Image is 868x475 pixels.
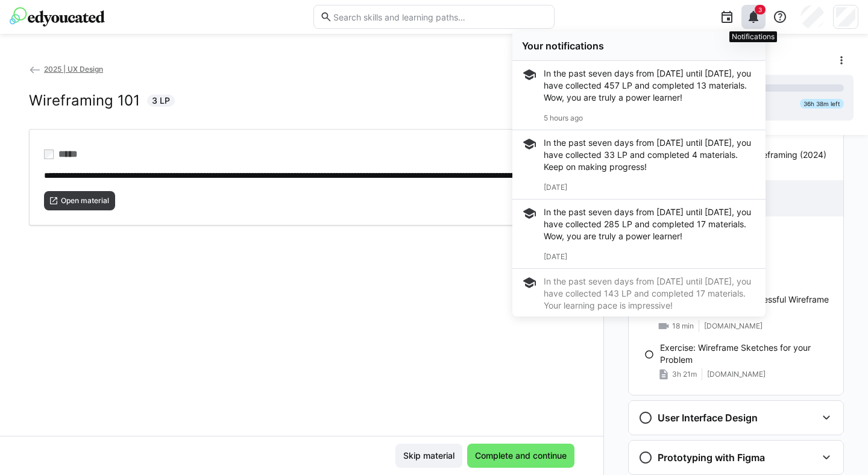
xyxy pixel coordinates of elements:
[704,321,763,331] span: [DOMAIN_NAME]
[800,99,844,109] div: 36h 38m left
[44,64,103,74] span: 2025 | UX Design
[29,92,140,110] h2: Wireframing 101
[544,275,756,312] div: In the past seven days from [DATE] until [DATE], you have collected 143 LP and completed 17 mater...
[544,183,567,192] span: [DATE]
[544,206,756,242] div: In the past seven days from [DATE] until [DATE], you have collected 285 LP and completed 17 mater...
[473,450,568,462] span: Complete and continue
[401,450,456,462] span: Skip material
[658,451,765,464] h3: Prototyping with Figma
[395,444,462,468] button: Skip material
[660,342,834,366] p: Exercise: Wireframe Sketches for your Problem
[29,64,103,74] a: 2025 | UX Design
[522,40,756,52] div: Your notifications
[729,31,777,42] div: Notifications
[544,68,756,104] div: In the past seven days from [DATE] until [DATE], you have collected 457 LP and completed 13 mater...
[544,137,756,173] div: In the past seven days from [DATE] until [DATE], you have collected 33 LP and completed 4 materia...
[332,11,548,22] input: Search skills and learning paths…
[658,412,758,424] h3: User Interface Design
[44,191,115,210] button: Open material
[672,321,694,331] span: 18 min
[544,113,583,122] span: 5 hours ago
[60,196,110,206] span: Open material
[152,95,170,107] span: 3 LP
[707,370,766,379] span: [DOMAIN_NAME]
[672,370,697,379] span: 3h 21m
[758,6,762,13] span: 3
[544,252,567,261] span: [DATE]
[467,444,574,468] button: Complete and continue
